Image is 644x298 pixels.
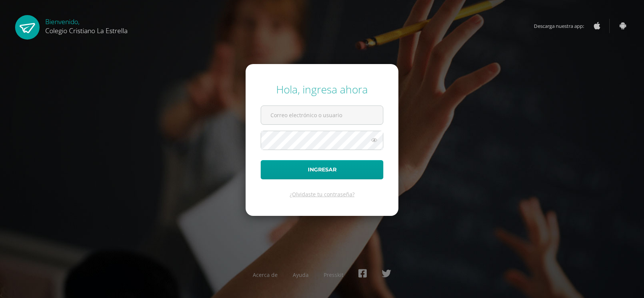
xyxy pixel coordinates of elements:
[261,82,383,96] div: Hola, ingresa ahora
[261,160,383,179] button: Ingresar
[324,271,343,278] a: Presskit
[293,271,309,278] a: Ayuda
[45,15,128,35] div: Bienvenido,
[253,271,278,278] a: Acerca de
[261,106,383,124] input: Correo electrónico o usuario
[290,191,355,198] a: ¿Olvidaste tu contraseña?
[45,26,128,35] span: Colegio Cristiano La Estrella
[534,19,592,33] span: Descarga nuestra app:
